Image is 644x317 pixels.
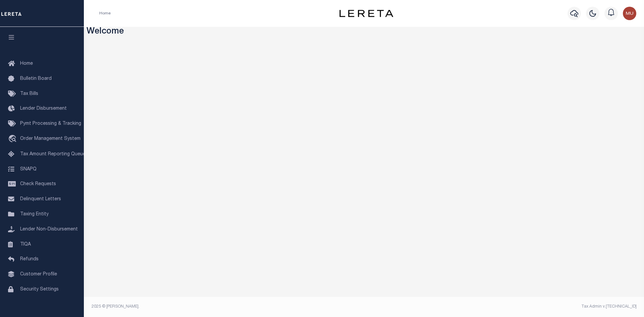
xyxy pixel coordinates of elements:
span: Check Requests [20,182,56,187]
li: Home [99,10,111,16]
span: Tax Amount Reporting Queue [20,152,86,157]
span: Tax Bills [20,92,38,96]
h3: Welcome [87,27,642,37]
span: Lender Disbursement [20,106,67,111]
i: travel_explore [8,135,19,144]
span: Pymt Processing & Tracking [20,121,81,126]
span: Refunds [20,257,39,262]
span: Bulletin Board [20,76,52,81]
div: Tax Admin v.[TECHNICAL_ID] [369,304,637,310]
img: svg+xml;base64,PHN2ZyB4bWxucz0iaHR0cDovL3d3dy53My5vcmcvMjAwMC9zdmciIHBvaW50ZXItZXZlbnRzPSJub25lIi... [623,7,636,20]
div: 2025 © [PERSON_NAME]. [87,304,364,310]
img: logo-dark.svg [339,10,393,17]
span: Lender Non-Disbursement [20,227,78,232]
span: SNAPQ [20,167,37,171]
span: Home [20,61,33,66]
span: Delinquent Letters [20,197,61,202]
span: Customer Profile [20,272,57,277]
span: Taxing Entity [20,212,49,217]
span: TIQA [20,242,31,247]
span: Security Settings [20,287,59,292]
span: Order Management System [20,137,80,141]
